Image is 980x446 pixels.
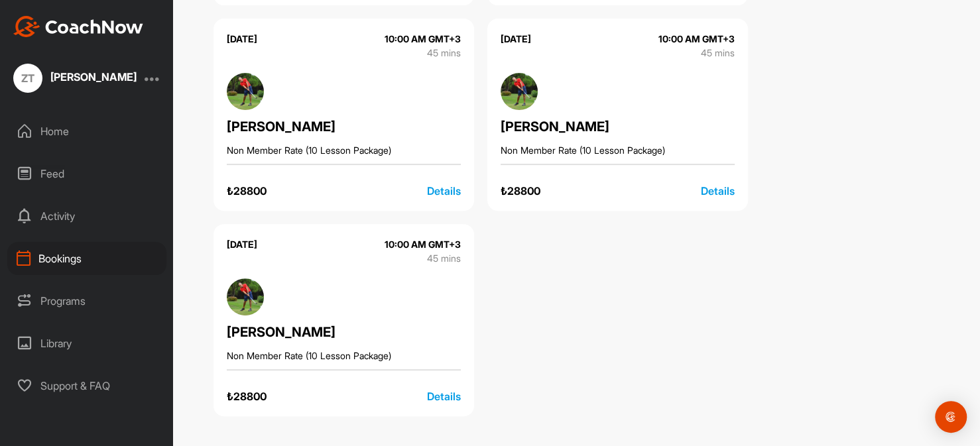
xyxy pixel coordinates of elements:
div: Details [701,183,735,199]
div: 10:00 AM GMT+3 [658,32,735,46]
div: Non Member Rate (10 Lesson Package) [227,349,461,362]
div: Home [7,115,166,148]
div: Open Intercom Messenger [935,401,967,433]
div: [PERSON_NAME] [227,117,461,137]
div: Programs [7,284,166,317]
div: [DATE] [227,237,257,265]
div: 10:00 AM GMT+3 [385,237,461,251]
div: Non Member Rate (10 Lesson Package) [227,143,461,157]
div: Bookings [7,242,166,275]
img: square_0221d115ea49f605d8705f6c24cfd99a.jpg [227,73,264,110]
div: Support & FAQ [7,369,166,402]
div: 10:00 AM GMT+3 [385,32,461,46]
div: ZT [13,64,42,93]
div: 45 mins [385,251,461,265]
div: ₺ 28800 [227,388,267,404]
div: [PERSON_NAME] [501,117,735,137]
div: Details [427,183,461,199]
img: CoachNow [13,16,143,37]
div: [DATE] [227,32,257,60]
div: Non Member Rate (10 Lesson Package) [501,143,735,157]
div: ₺ 28800 [501,183,540,199]
img: square_0221d115ea49f605d8705f6c24cfd99a.jpg [227,278,264,315]
div: ₺ 28800 [227,183,267,199]
div: [PERSON_NAME] [227,322,461,342]
div: [PERSON_NAME] [50,72,137,82]
div: Library [7,327,166,360]
div: Activity [7,199,166,233]
div: Details [427,388,461,404]
div: Feed [7,157,166,190]
div: [DATE] [501,32,531,60]
div: 45 mins [658,46,735,60]
img: square_0221d115ea49f605d8705f6c24cfd99a.jpg [501,73,538,110]
div: 45 mins [385,46,461,60]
